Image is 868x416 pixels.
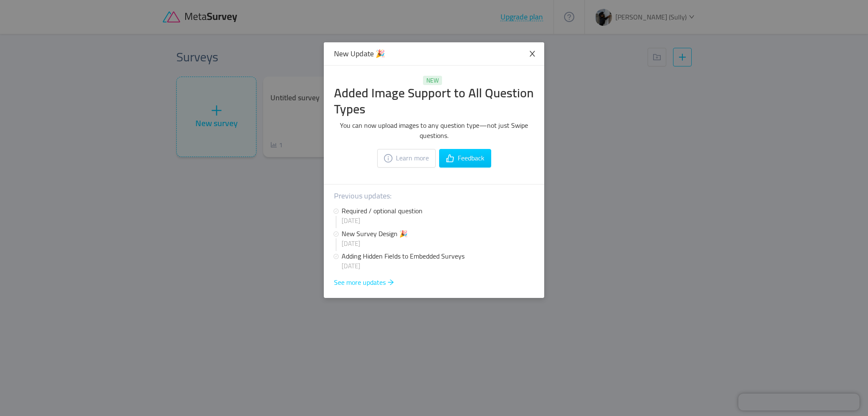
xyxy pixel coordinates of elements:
[439,149,491,168] button: icon: likeFeedback
[342,204,423,218] a: Required / optional question
[520,42,544,66] button: Close
[342,239,534,249] div: [DATE]
[342,226,408,240] a: New Survey Design 🎉
[529,50,536,58] i: icon: close
[342,216,534,226] div: [DATE]
[334,209,339,214] i: icon: check-circle
[387,279,394,286] i: icon: arrow-right
[342,250,465,262] span: Adding Hidden Fields to Embedded Surveys
[334,276,394,289] a: See more updatesicon: arrow-right
[738,394,860,410] iframe: Chatra live chat
[342,204,423,217] span: Required / optional question
[334,190,534,201] div: Previous updates:
[342,262,534,271] div: [DATE]
[334,120,534,141] div: You can now upload images to any question type—not just Swipe questions.
[334,276,386,289] span: See more updates
[334,231,339,237] i: icon: check-circle
[423,76,442,85] span: NEW
[334,85,534,117] span: Added Image Support to All Question Types
[334,254,339,259] i: icon: check-circle
[342,249,465,263] a: Adding Hidden Fields to Embedded Surveys
[377,149,436,168] button: icon: info-circleLearn more
[334,49,534,58] div: New Update 🎉
[342,227,408,240] span: New Survey Design 🎉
